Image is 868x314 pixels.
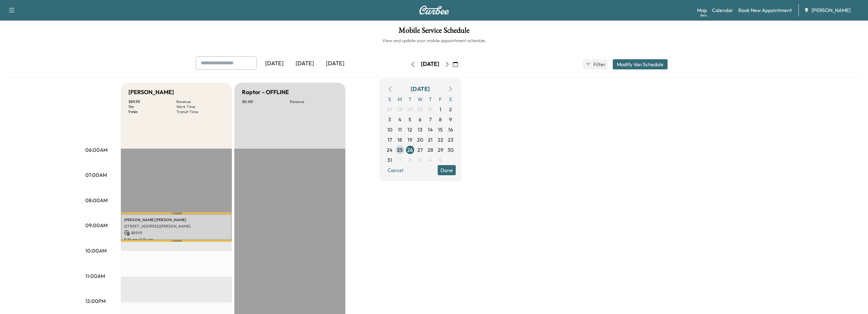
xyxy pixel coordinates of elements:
[290,99,338,104] p: Revenue
[438,146,443,154] span: 29
[449,106,452,113] span: 2
[388,116,391,123] span: 3
[446,94,456,104] span: S
[449,116,452,123] span: 9
[121,240,232,242] p: Travel
[407,106,413,113] span: 29
[128,99,176,104] p: $ 89.95
[738,6,792,14] a: Book New Appointment
[411,85,430,93] div: [DATE]
[124,230,229,236] p: $ 89.95
[593,61,605,68] span: Filter
[388,136,392,144] span: 17
[242,88,289,97] h5: Raptor - OFFLINE
[419,6,449,15] img: Curbee Logo
[697,6,707,14] a: MapBeta
[438,165,456,175] button: Done
[407,146,413,154] span: 26
[124,224,229,229] p: [STREET_ADDRESS][PERSON_NAME]
[583,59,608,69] button: Filter
[448,126,453,133] span: 16
[85,171,107,179] p: 07:00AM
[415,94,425,104] span: W
[408,116,411,123] span: 5
[408,126,412,133] span: 12
[85,196,108,204] p: 08:00AM
[397,146,403,154] span: 25
[85,146,108,154] p: 06:00AM
[387,106,392,113] span: 27
[613,59,668,69] button: Modify Van Schedule
[429,116,432,123] span: 7
[85,221,108,229] p: 09:00AM
[176,99,224,104] p: Revenue
[425,94,435,104] span: T
[121,212,232,214] p: Travel
[418,126,422,133] span: 13
[447,146,454,154] span: 30
[387,146,393,154] span: 24
[85,272,105,280] p: 11:00AM
[428,136,433,144] span: 21
[290,56,320,71] div: [DATE]
[387,156,392,164] span: 31
[85,297,106,305] p: 12:00PM
[6,27,862,37] h1: Mobile Service Schedule
[408,156,411,164] span: 2
[417,106,423,113] span: 30
[439,116,442,123] span: 8
[320,56,350,71] div: [DATE]
[448,136,454,144] span: 23
[128,109,176,114] p: 9 min
[259,56,290,71] div: [DATE]
[700,13,707,18] div: Beta
[438,126,443,133] span: 15
[124,237,229,242] p: 8:34 am - 9:34 am
[128,104,176,109] p: 1 hr
[421,60,439,68] div: [DATE]
[438,136,443,144] span: 22
[385,94,395,104] span: S
[176,104,224,109] p: Work Time
[440,106,441,113] span: 1
[398,116,401,123] span: 4
[427,146,433,154] span: 28
[428,106,433,113] span: 31
[429,156,432,164] span: 4
[435,94,446,104] span: F
[398,126,402,133] span: 11
[405,94,415,104] span: T
[395,94,405,104] span: M
[417,136,423,144] span: 20
[408,136,412,144] span: 19
[176,109,224,114] p: Transit Time
[6,37,862,44] h6: View and update your mobile appointment schedule.
[439,156,442,164] span: 5
[419,116,421,123] span: 6
[712,6,733,14] a: Calendar
[85,247,107,254] p: 10:00AM
[397,136,402,144] span: 18
[417,146,423,154] span: 27
[399,156,401,164] span: 1
[419,156,421,164] span: 3
[385,165,406,175] button: Cancel
[242,99,290,104] p: $ 0.00
[124,217,229,222] p: [PERSON_NAME] [PERSON_NAME]
[428,126,433,133] span: 14
[387,126,392,133] span: 10
[397,106,403,113] span: 28
[128,88,174,97] h5: [PERSON_NAME]
[812,6,851,14] span: [PERSON_NAME]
